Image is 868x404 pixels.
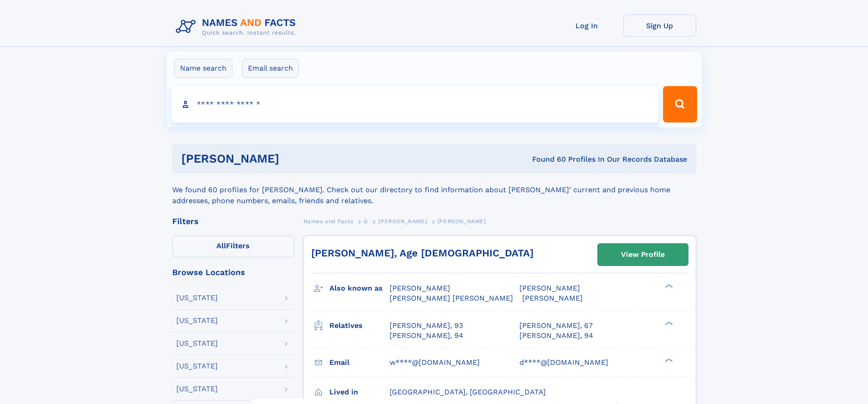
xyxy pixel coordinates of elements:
[172,15,303,39] img: Logo Names and Facts
[390,284,450,292] span: [PERSON_NAME]
[378,215,427,227] a: [PERSON_NAME]
[242,59,299,78] label: Email search
[519,331,593,341] a: [PERSON_NAME], 94
[364,218,368,225] span: G
[663,357,673,363] div: ❯
[176,340,218,347] div: [US_STATE]
[329,318,390,333] h3: Relatives
[329,384,390,400] h3: Lived in
[172,217,294,225] div: Filters
[329,355,390,370] h3: Email
[621,244,665,265] div: View Profile
[390,294,513,302] span: [PERSON_NAME] [PERSON_NAME]
[598,244,688,266] a: View Profile
[390,388,546,396] span: [GEOGRAPHIC_DATA], [GEOGRAPHIC_DATA]
[519,284,580,292] span: [PERSON_NAME]
[378,218,427,225] span: [PERSON_NAME]
[176,317,218,324] div: [US_STATE]
[364,215,368,227] a: G
[390,331,463,341] a: [PERSON_NAME], 94
[216,241,226,250] span: All
[172,174,696,206] div: We found 60 profiles for [PERSON_NAME]. Check out our directory to find information about [PERSON...
[172,235,294,257] label: Filters
[303,215,354,227] a: Names and Facts
[663,320,673,326] div: ❯
[663,86,697,123] button: Search Button
[171,86,659,123] input: search input
[550,15,623,37] a: Log In
[522,294,583,302] span: [PERSON_NAME]
[176,385,218,393] div: [US_STATE]
[437,218,486,225] span: [PERSON_NAME]
[329,281,390,296] h3: Also known as
[174,59,232,78] label: Name search
[623,15,696,37] a: Sign Up
[172,268,294,276] div: Browse Locations
[176,294,218,302] div: [US_STATE]
[176,363,218,370] div: [US_STATE]
[390,321,463,331] a: [PERSON_NAME], 93
[311,247,534,259] a: [PERSON_NAME], Age [DEMOGRAPHIC_DATA]
[181,153,406,164] h1: [PERSON_NAME]
[406,154,687,164] div: Found 60 Profiles In Our Records Database
[519,321,593,331] a: [PERSON_NAME], 67
[663,283,673,289] div: ❯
